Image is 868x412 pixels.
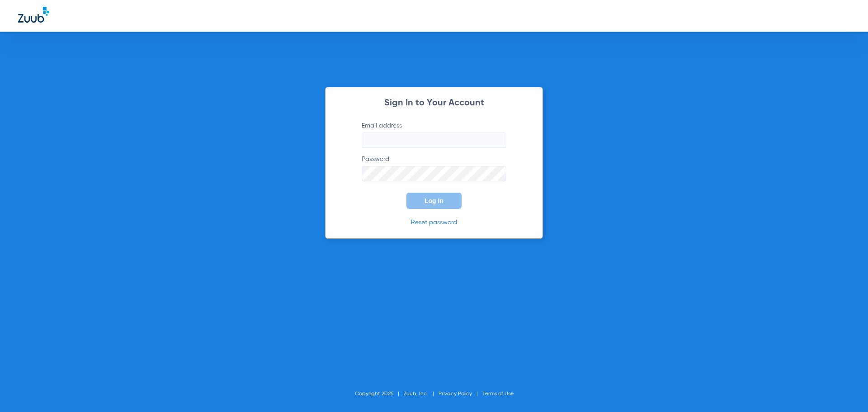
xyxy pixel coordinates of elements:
a: Reset password [411,219,457,226]
img: Zuub Logo [18,7,49,23]
a: Privacy Policy [439,391,472,397]
li: Zuub, Inc. [404,389,439,398]
h2: Sign In to Your Account [348,99,520,108]
li: Copyright 2025 [355,389,404,398]
label: Password [362,155,506,181]
label: Email address [362,121,506,148]
a: Terms of Use [482,391,514,397]
iframe: Chat Widget [823,369,868,412]
button: Log In [406,193,462,209]
span: Log In [425,197,443,204]
input: Email address [362,133,506,148]
input: Password [362,166,506,181]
